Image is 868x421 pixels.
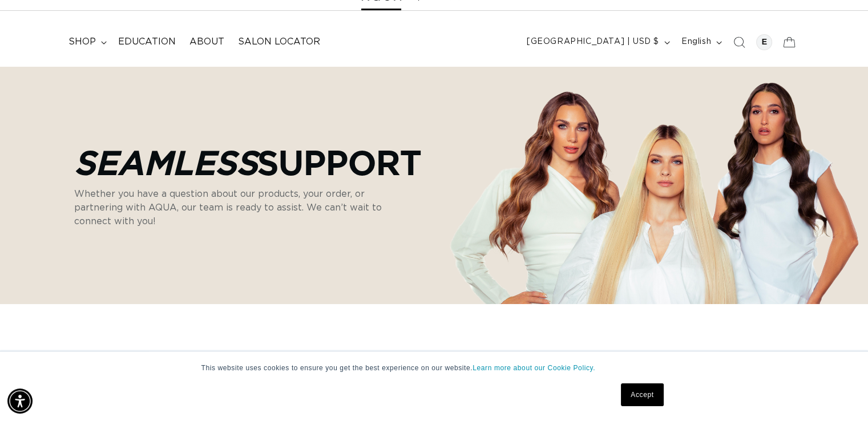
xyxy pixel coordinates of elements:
[118,36,176,48] span: Education
[74,144,257,180] em: Seamless
[201,363,667,373] p: This website uses cookies to ensure you get the best experience on our website.
[473,364,595,372] a: Learn more about our Cookie Policy.
[7,388,33,414] div: Accessibility Menu
[231,29,327,55] a: Salon Locator
[520,31,675,53] button: [GEOGRAPHIC_DATA] | USD $
[726,30,752,55] summary: Search
[74,187,405,228] p: Whether you have a question about our products, your order, or partnering with AQUA, our team is ...
[675,31,726,53] button: English
[621,383,663,406] a: Accept
[183,29,231,55] a: About
[68,36,96,48] span: shop
[111,29,183,55] a: Education
[62,29,111,55] summary: shop
[681,36,711,48] span: English
[527,36,659,48] span: [GEOGRAPHIC_DATA] | USD $
[189,36,224,48] span: About
[811,366,868,421] iframe: Chat Widget
[238,36,320,48] span: Salon Locator
[74,143,422,181] p: Support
